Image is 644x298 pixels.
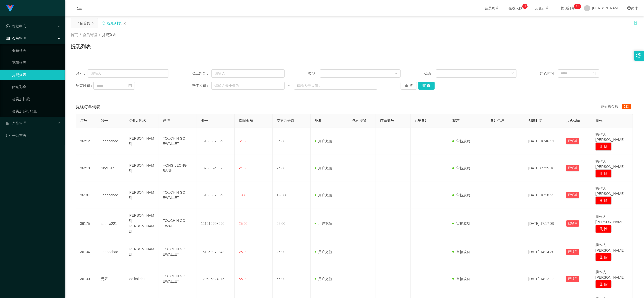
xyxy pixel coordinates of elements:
button: 已锁单 [566,138,579,144]
button: 查 询 [418,82,435,90]
span: 产品管理 [6,121,26,125]
span: 190.00 [239,193,250,197]
td: [DATE] 17:17:39 [524,209,562,238]
td: Sky1314 [97,155,124,182]
input: 请输入 [88,69,169,78]
i: 图标: sync [102,21,105,25]
span: 卡号 [201,119,208,123]
td: 120606324975 [197,265,235,292]
td: [PERSON_NAME] [124,155,159,182]
p: 8 [578,4,579,9]
button: 删 除 [595,225,612,233]
span: 序号 [80,119,87,123]
td: 18750074687 [197,155,235,182]
span: 银行 [163,119,170,123]
td: 36210 [76,155,97,182]
button: 删 除 [595,253,612,261]
span: 持卡人姓名 [128,119,146,123]
span: 状态 [452,119,460,123]
td: sophia221 [97,209,124,238]
span: 审核成功 [452,166,470,170]
span: 操作 [595,119,603,123]
span: 审核成功 [452,139,470,143]
button: 已锁单 [566,165,579,171]
div: 充值总金额： [601,104,633,110]
td: 24.00 [273,155,311,182]
i: 图标: calendar [593,72,596,75]
button: 已锁单 [566,220,579,227]
span: 审核成功 [452,250,470,254]
span: / [99,33,100,37]
td: 36130 [76,265,97,292]
span: 起始时间： [540,71,558,76]
i: 图标: down [395,72,398,76]
span: 用户充值 [315,250,332,254]
td: Taobaobao [97,128,124,155]
a: 会员列表 [12,45,61,56]
td: TOUCH N GO EWALLET [159,209,197,238]
i: 图标: calendar [128,84,132,87]
i: 图标: setting [636,53,642,58]
span: 系统备注 [415,119,429,123]
input: 请输入 [211,69,285,78]
p: 1 [576,4,578,9]
td: [PERSON_NAME] [124,128,159,155]
td: 161363070348 [197,128,235,155]
span: 24.00 [239,166,248,170]
span: 会员管理 [83,33,97,37]
span: 提现列表 [102,33,116,37]
button: 已锁单 [566,192,579,198]
span: 结束时间： [76,83,93,88]
span: 审核成功 [452,193,470,197]
span: 代付渠道 [352,119,367,123]
span: 充值区间： [192,83,211,88]
span: 充值订单 [532,6,551,10]
span: 类型 [315,119,322,123]
span: 变更前金额 [277,119,294,123]
td: 元屠 [97,265,124,292]
i: 图标: close [123,22,126,25]
span: 首页 [71,33,78,37]
span: 提现订单列表 [76,104,100,110]
h1: 提现列表 [71,43,91,50]
span: 在线人数 [506,6,525,10]
td: 36134 [76,238,97,265]
td: 36175 [76,209,97,238]
td: [PERSON_NAME] [124,182,159,209]
button: 重 置 [401,82,417,90]
a: 赠送彩金 [12,82,61,92]
i: 图标: global [627,6,631,10]
a: 会员加减打码量 [12,106,61,116]
td: [DATE] 10:46:51 [524,128,562,155]
span: 用户充值 [315,221,332,226]
span: 用户充值 [315,277,332,281]
a: 充值列表 [12,58,61,68]
span: 操作人：[PERSON_NAME] [595,186,625,196]
i: 图标: appstore-o [6,121,10,125]
span: 操作人：[PERSON_NAME] [595,243,625,252]
td: TOUCH N GO EWALLET [159,238,197,265]
td: Taobaobao [97,238,124,265]
td: 161363070348 [197,182,235,209]
i: 图标: check-circle-o [6,24,10,28]
span: 数据中心 [6,24,26,28]
div: 平台首页 [76,18,90,28]
span: 25.00 [239,221,248,226]
td: 36184 [76,182,97,209]
td: 36212 [76,128,97,155]
span: 操作人：[PERSON_NAME] [595,215,625,224]
td: HONG LEONG BANK [159,155,197,182]
span: 523 [622,104,631,109]
span: 提现订单 [558,6,578,10]
td: 25.00 [273,238,311,265]
span: 是否锁单 [566,119,580,123]
a: 提现列表 [12,70,61,80]
td: [DATE] 18:10:23 [524,182,562,209]
button: 已锁单 [566,249,579,255]
i: 图标: close [92,22,95,25]
i: 图标: down [511,72,514,76]
span: 账号： [76,71,88,76]
td: 190.00 [273,182,311,209]
span: 会员管理 [6,36,26,40]
td: [DATE] 09:35:16 [524,155,562,182]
